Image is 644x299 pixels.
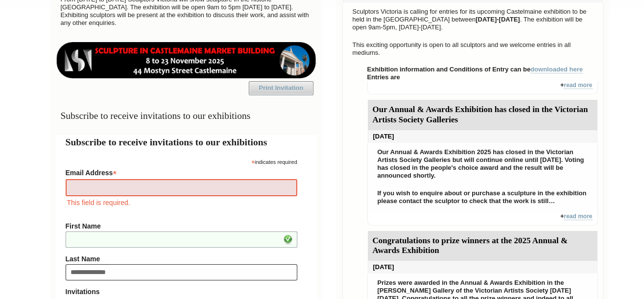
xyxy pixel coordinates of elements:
p: Sculptors Victoria is calling for entries for its upcoming Castelmaine exhibition to be held in t... [348,5,598,34]
strong: Exhibition information and Conditions of Entry can be [367,66,583,73]
p: This exciting opportunity is open to all sculptors and we welcome entries in all mediums. [348,39,598,59]
label: Email Address [66,166,297,178]
div: + [367,212,598,226]
h3: Subscribe to receive invitations to our exhibitions [56,106,317,125]
label: First Name [66,222,297,230]
img: castlemaine-ldrbd25v2.png [56,42,317,78]
div: [DATE] [368,130,597,143]
a: downloaded here [530,66,583,73]
div: [DATE] [368,261,597,274]
div: Congratulations to prize winners at the 2025 Annual & Awards Exhibition [368,231,597,261]
div: Our Annual & Awards Exhibition has closed in the Victorian Artists Society Galleries [368,100,597,130]
div: + [367,81,598,94]
div: This field is required. [66,197,297,208]
h2: Subscribe to receive invitations to our exhibitions [66,135,307,149]
div: indicates required [66,157,297,166]
a: read more [564,213,592,220]
a: read more [564,82,592,89]
strong: [DATE]-[DATE] [476,16,520,23]
p: Our Annual & Awards Exhibition 2025 has closed in the Victorian Artists Society Galleries but wil... [373,146,593,182]
p: If you wish to enquire about or purchase a sculpture in the exhibition please contact the sculpto... [373,187,593,207]
a: Print Invitation [249,81,313,95]
label: Last Name [66,255,297,263]
strong: Invitations [66,288,297,296]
